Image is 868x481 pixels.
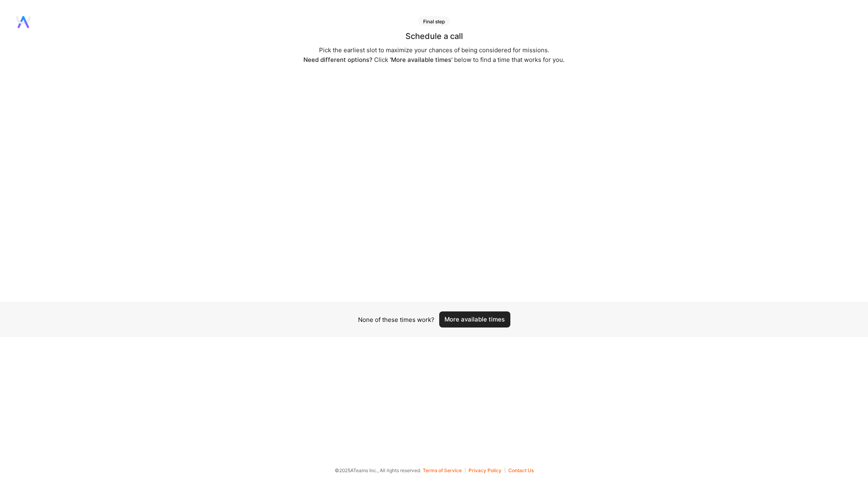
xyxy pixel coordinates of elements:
[303,56,373,63] span: Need different options?
[390,56,452,63] span: 'More available times'
[303,45,565,65] div: Pick the earliest slot to maximize your chances of being considered for missions. Click below to ...
[508,468,534,473] button: Contact Us
[405,32,463,41] div: Schedule a call
[439,311,510,327] button: More available times
[335,466,421,475] span: © 2025 ATeams Inc., All rights reserved.
[358,315,434,324] div: None of these times work?
[469,468,505,473] button: Privacy Policy
[423,468,465,473] button: Terms of Service
[418,16,450,26] div: Final step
